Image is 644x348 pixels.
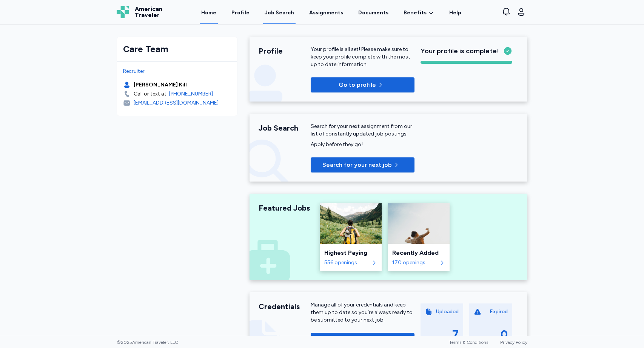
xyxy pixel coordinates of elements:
div: Recently Added [392,248,445,257]
div: Uploaded [436,308,459,316]
a: Privacy Policy [500,340,527,345]
div: 556 openings [324,259,370,266]
span: © 2025 American Traveler, LLC [117,339,178,345]
span: Go to profile [339,80,376,89]
div: Profile [259,46,311,56]
div: Expired [490,308,508,316]
a: Job Search [263,1,296,24]
span: American Traveler [135,6,162,18]
a: Terms & Conditions [449,340,488,345]
a: Highest PayingHighest Paying556 openings [320,203,382,271]
button: Go to profile [311,77,414,92]
div: Care Team [123,43,231,55]
img: Recently Added [388,203,450,244]
a: [PHONE_NUMBER] [169,90,213,98]
button: Search for your next job [311,157,414,172]
div: Featured Jobs [259,203,311,213]
div: Search for your next assignment from our list of constantly updated job postings. [311,123,414,138]
a: Benefits [404,9,434,17]
img: Logo [117,6,129,18]
div: Highest Paying [324,248,377,257]
div: Job Search [259,123,311,133]
div: Manage all of your credentials and keep them up to date so you’re always ready to be submitted to... [311,301,414,324]
div: Recruiter [123,68,231,75]
button: Go to credentials [311,333,414,348]
div: Call or text at: [134,90,168,98]
div: [PERSON_NAME] Kill [134,81,187,89]
div: 7 [452,328,459,341]
div: [EMAIL_ADDRESS][DOMAIN_NAME] [134,99,219,107]
span: Your profile is complete! [421,46,499,56]
div: 170 openings [392,259,438,266]
a: Home [200,1,218,24]
span: Search for your next job [322,160,392,169]
div: Job Search [265,9,294,17]
div: Credentials [259,301,311,312]
span: Benefits [404,9,427,17]
a: Recently AddedRecently Added170 openings [388,203,450,271]
div: Apply before they go! [311,141,414,148]
div: 0 [501,328,508,341]
img: Highest Paying [320,203,382,244]
div: Your profile is all set! Please make sure to keep your profile complete with the most up to date ... [311,46,414,68]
